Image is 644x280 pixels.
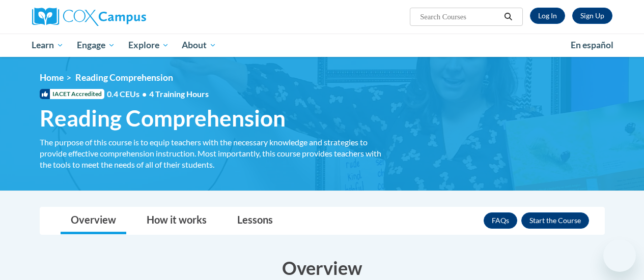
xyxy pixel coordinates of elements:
[484,212,517,229] a: FAQs
[136,207,217,234] a: How it works
[175,34,223,57] a: About
[603,239,636,272] iframe: Button to launch messaging window
[500,11,516,23] button: Search
[564,35,620,56] a: En español
[419,11,500,23] input: Search Courses
[530,8,565,24] a: Log In
[24,34,620,57] div: Main menu
[572,8,612,24] a: Register
[32,39,64,51] span: Learn
[182,39,216,51] span: About
[227,207,283,234] a: Lessons
[40,137,391,170] div: The purpose of this course is to equip teachers with the necessary knowledge and strategies to pr...
[77,39,115,51] span: Engage
[521,212,589,229] button: Enroll
[61,207,126,234] a: Overview
[142,89,147,99] span: •
[32,8,215,26] a: Cox Campus
[40,72,64,83] a: Home
[40,89,104,99] span: IACET Accredited
[128,39,169,51] span: Explore
[122,34,176,57] a: Explore
[107,88,209,100] span: 0.4 CEUs
[149,89,209,99] span: 4 Training Hours
[571,40,613,50] span: En español
[32,8,146,26] img: Cox Campus
[40,105,286,132] span: Reading Comprehension
[75,72,173,83] span: Reading Comprehension
[25,34,71,57] a: Learn
[70,34,122,57] a: Engage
